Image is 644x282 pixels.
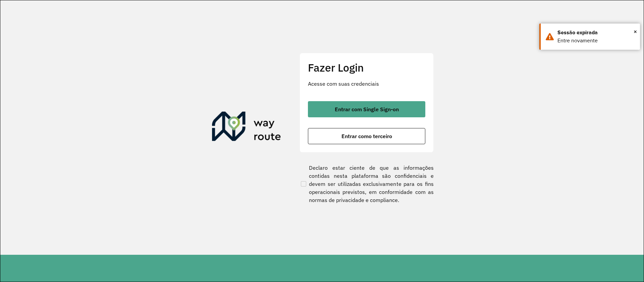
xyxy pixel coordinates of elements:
p: Acesse com suas credenciais [308,80,425,88]
div: Entre novamente [557,37,635,45]
h2: Fazer Login [308,61,425,74]
span: × [634,27,637,37]
button: button [308,101,425,117]
button: Close [634,27,637,37]
img: Roteirizador AmbevTech [212,112,281,144]
label: Declaro estar ciente de que as informações contidas nesta plataforma são confidenciais e devem se... [300,164,434,204]
button: button [308,128,425,144]
span: Entrar como terceiro [341,133,392,139]
div: Sessão expirada [557,29,635,37]
span: Entrar com Single Sign-on [335,107,399,112]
